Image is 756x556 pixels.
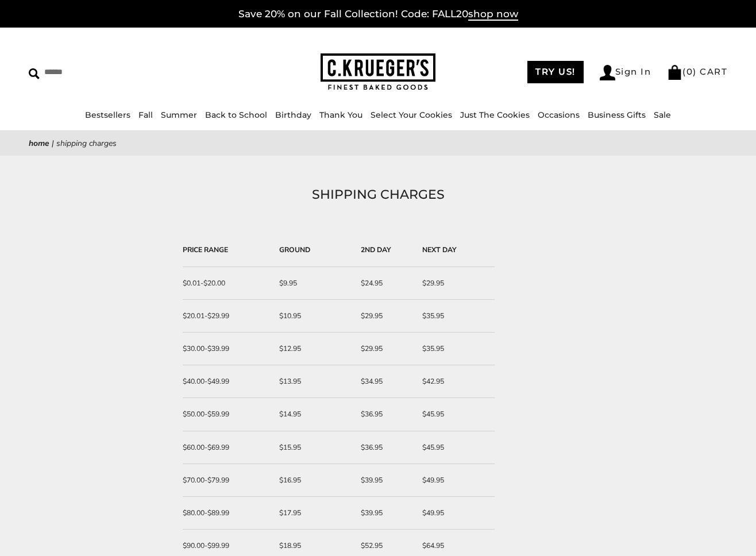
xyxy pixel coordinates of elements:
[422,245,457,254] strong: NEXT DAY
[600,65,651,80] a: Sign In
[205,110,267,120] a: Back to School
[416,333,495,365] td: $35.95
[29,68,40,79] img: Search
[273,300,354,333] td: $10.95
[468,8,518,21] span: shop now
[319,110,362,120] a: Thank You
[183,541,229,550] span: $90.00-$99.99
[279,245,310,254] strong: GROUND
[46,184,710,205] h1: SHIPPING CHARGES
[460,110,530,120] a: Just The Cookies
[654,110,671,120] a: Sale
[183,267,273,300] td: $0.01-$20.00
[273,333,354,365] td: $12.95
[183,431,273,464] td: $60.00-$69.99
[371,110,452,120] a: Select Your Cookies
[56,138,117,149] span: SHIPPING CHARGES
[355,431,416,464] td: $36.95
[667,65,682,80] img: Bag
[355,365,416,398] td: $34.95
[527,61,584,83] a: TRY US!
[52,138,54,149] span: |
[416,398,495,431] td: $45.95
[273,464,354,497] td: $16.95
[29,137,727,150] nav: breadcrumbs
[273,497,354,530] td: $17.95
[355,464,416,497] td: $39.95
[686,66,693,77] span: 0
[183,365,273,398] td: $40.00-$49.99
[600,65,615,80] img: Account
[273,431,354,464] td: $15.95
[183,398,273,431] td: $50.00-$59.99
[161,110,197,120] a: Summer
[355,333,416,365] td: $29.95
[183,343,268,354] div: $30.00-$39.99
[275,110,311,120] a: Birthday
[273,398,354,431] td: $14.95
[416,300,495,333] td: $35.95
[138,110,153,120] a: Fall
[183,311,229,321] span: $20.01-$29.99
[321,53,435,91] img: C.KRUEGER'S
[238,8,518,21] a: Save 20% on our Fall Collection! Code: FALL20shop now
[273,365,354,398] td: $13.95
[416,464,495,497] td: $49.95
[183,464,273,497] td: $70.00-$79.99
[183,245,228,254] strong: PRICE RANGE
[273,267,354,300] td: $9.95
[416,497,495,530] td: $49.95
[361,245,391,254] strong: 2ND DAY
[667,66,727,77] a: (0) CART
[29,138,49,149] a: Home
[29,63,190,81] input: Search
[416,365,495,398] td: $42.95
[355,267,416,300] td: $24.95
[183,497,273,530] td: $80.00-$89.99
[355,398,416,431] td: $36.95
[588,110,646,120] a: Business Gifts
[538,110,580,120] a: Occasions
[416,431,495,464] td: $45.95
[355,300,416,333] td: $29.95
[85,110,130,120] a: Bestsellers
[355,497,416,530] td: $39.95
[416,267,495,300] td: $29.95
